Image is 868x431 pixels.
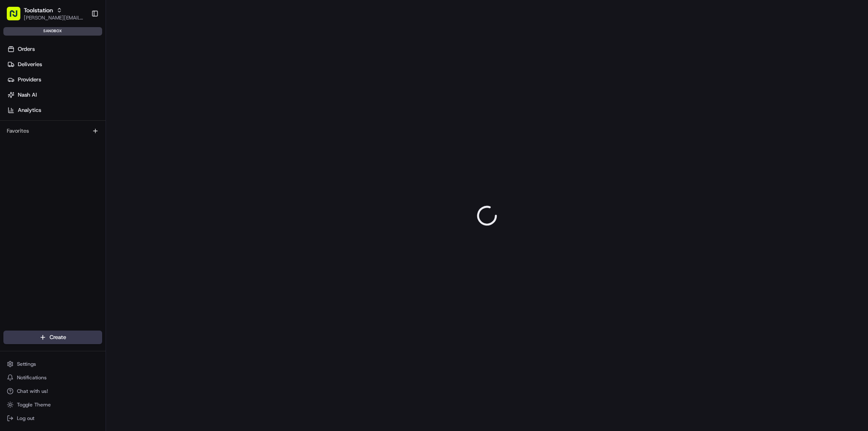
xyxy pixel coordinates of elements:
button: Notifications [3,372,102,384]
a: Analytics [3,103,106,117]
span: Create [50,334,66,341]
span: Notifications [17,374,47,381]
button: Toggle Theme [3,399,102,411]
span: Analytics [18,106,41,114]
button: Toolstation[PERSON_NAME][EMAIL_ADDRESS][PERSON_NAME][DOMAIN_NAME] [3,3,88,24]
span: Settings [17,361,36,367]
button: Toolstation [24,6,53,14]
button: [PERSON_NAME][EMAIL_ADDRESS][PERSON_NAME][DOMAIN_NAME] [24,14,84,21]
div: sandbox [3,27,102,36]
a: Deliveries [3,58,106,71]
span: Orders [18,45,35,53]
a: Nash AI [3,88,106,102]
button: Settings [3,358,102,370]
div: Favorites [3,124,102,138]
span: Chat with us! [17,388,48,395]
span: Toggle Theme [17,401,51,408]
span: Deliveries [18,61,42,68]
span: Providers [18,76,41,83]
button: Log out [3,412,102,424]
span: Log out [17,415,34,422]
span: Nash AI [18,91,37,99]
button: Create [3,331,102,344]
a: Providers [3,73,106,86]
a: Orders [3,42,106,56]
button: Chat with us! [3,385,102,397]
